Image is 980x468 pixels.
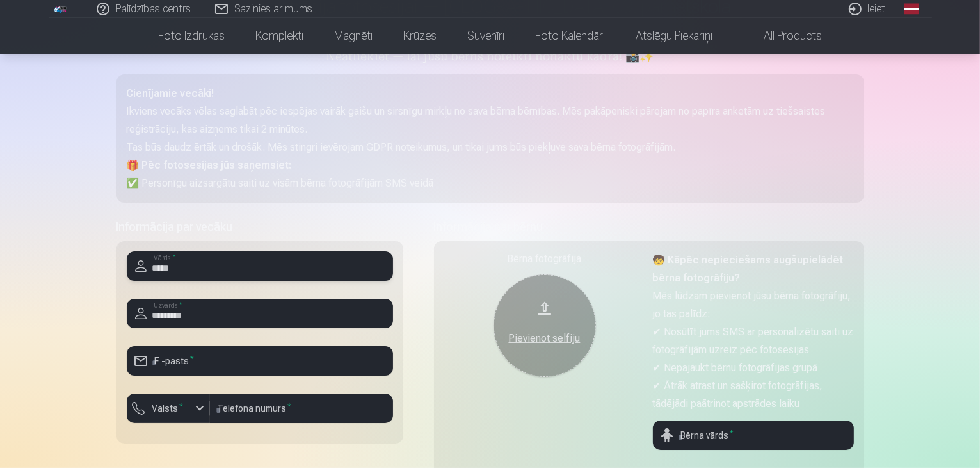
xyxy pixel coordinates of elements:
p: ✔ Nosūtīt jums SMS ar personalizētu saiti uz fotogrāfijām uzreiz pēc fotosesijas [653,323,854,359]
a: Suvenīri [452,18,520,54]
a: Komplekti [240,18,319,54]
a: Magnēti [319,18,388,54]
p: ✔ Ātrāk atrast un sašķirot fotogrāfijas, tādējādi paātrinot apstrādes laiku [653,377,854,413]
a: Atslēgu piekariņi [620,18,728,54]
strong: Cienījamie vecāki! [127,87,214,99]
button: Valsts* [127,394,210,423]
p: Tas būs daudz ērtāk un drošāk. Mēs stingri ievērojam GDPR noteikumus, un tikai jums būs piekļuve ... [127,138,854,156]
strong: 🧒 Kāpēc nepieciešams augšupielādēt bērna fotogrāfiju? [653,254,844,284]
a: All products [728,18,837,54]
h5: Informācija par bērnu [434,218,864,236]
div: Pievienot selfiju [506,331,583,346]
div: Bērna fotogrāfija [444,251,645,267]
h5: Neatliekiet — lai jūsu bērns noteikti nonāktu kadrā! 📸✨ [116,49,864,67]
a: Foto kalendāri [520,18,620,54]
p: Ikviens vecāks vēlas saglabāt pēc iespējas vairāk gaišu un sirsnīgu mirkļu no sava bērna bērnības... [127,103,854,138]
strong: 🎁 Pēc fotosesijas jūs saņemsiet: [127,159,292,171]
p: Mēs lūdzam pievienot jūsu bērna fotogrāfiju, jo tas palīdz: [653,287,854,323]
a: Foto izdrukas [143,18,240,54]
h5: Informācija par vecāku [116,218,403,236]
p: ✅ Personīgu aizsargātu saiti uz visām bērna fotogrāfijām SMS veidā [127,174,854,192]
button: Pievienot selfiju [494,274,596,377]
p: ✔ Nepajaukt bērnu fotogrāfijas grupā [653,359,854,377]
img: /fa1 [54,5,68,13]
a: Krūzes [388,18,452,54]
label: Valsts [147,402,189,415]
